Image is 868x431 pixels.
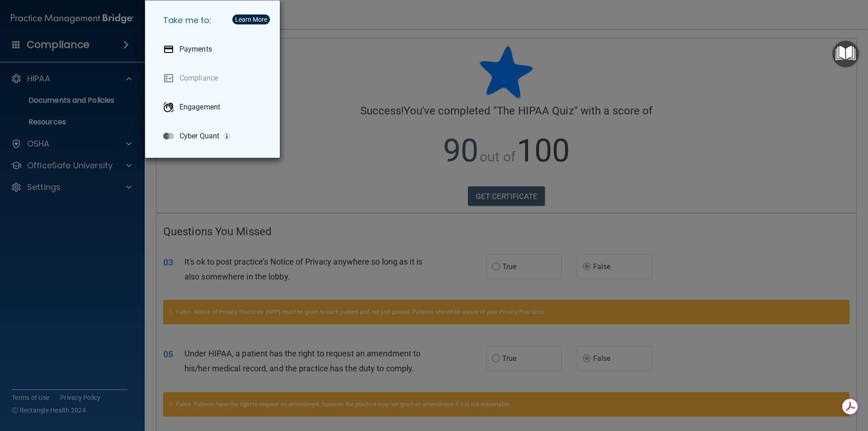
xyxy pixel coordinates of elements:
p: Engagement [179,103,220,112]
a: Engagement [156,95,273,120]
a: Payments [156,37,273,62]
button: Learn More [232,14,270,24]
h5: Take me to: [156,8,273,33]
p: Payments [179,45,212,54]
p: Cyber Quant [179,132,219,141]
div: Learn More [235,16,267,23]
a: Compliance [156,66,273,91]
button: Open Resource Center [832,41,859,67]
a: Cyber Quant [156,123,273,149]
